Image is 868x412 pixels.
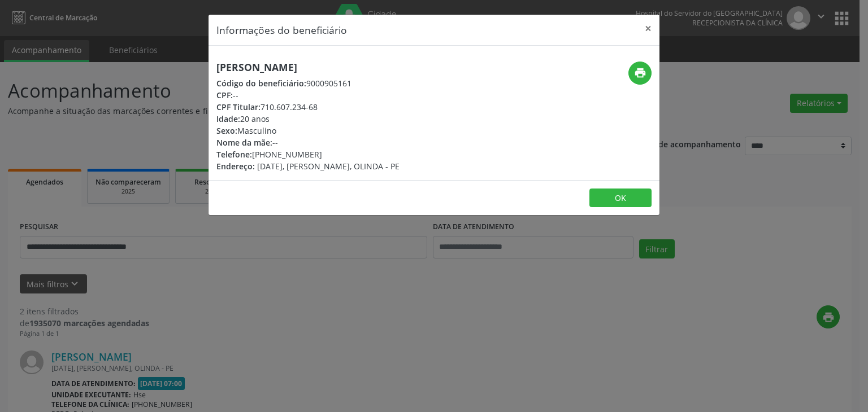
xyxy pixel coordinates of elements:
[216,23,347,37] h5: Informações do beneficiário
[216,137,400,148] div: --
[216,161,255,172] span: Endereço:
[216,102,261,112] span: CPF Titular:
[216,125,400,137] div: Masculino
[257,161,400,172] span: [DATE], [PERSON_NAME], OLINDA - PE
[634,67,646,79] i: print
[628,62,652,85] button: print
[216,77,400,89] div: 9000905161
[216,62,400,73] h5: [PERSON_NAME]
[216,125,237,136] span: Sexo:
[216,149,252,160] span: Telefone:
[216,113,240,124] span: Idade:
[216,89,400,101] div: --
[216,78,306,89] span: Código do beneficiário:
[216,113,400,125] div: 20 anos
[637,15,659,42] button: Close
[589,189,652,208] button: OK
[216,137,272,148] span: Nome da mãe:
[216,101,400,113] div: 710.607.234-68
[216,90,233,100] span: CPF:
[216,148,400,160] div: [PHONE_NUMBER]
